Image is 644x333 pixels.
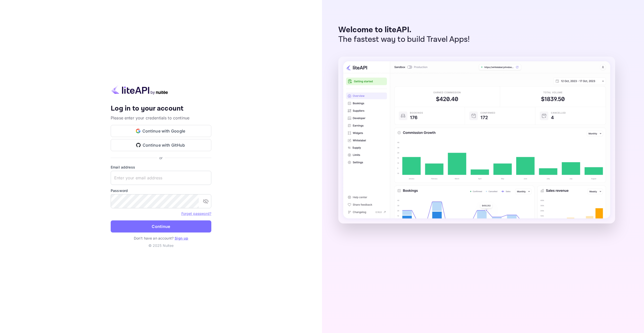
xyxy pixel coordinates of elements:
[201,196,211,206] button: toggle password visibility
[111,220,211,232] button: Continue
[111,115,211,121] p: Please enter your credentials to continue
[111,139,211,151] button: Continue with GitHub
[159,155,163,160] p: or
[111,236,211,241] p: Don't have an account?
[111,125,211,137] button: Continue with Google
[111,171,211,185] input: Enter your email address
[175,236,188,240] a: Sign up
[111,85,169,95] img: liteapi
[181,211,211,216] a: Forget password?
[338,35,470,44] p: The fastest way to build Travel Apps!
[111,104,211,113] h4: Log in to your account
[338,57,615,223] img: liteAPI Dashboard Preview
[338,25,470,35] p: Welcome to liteAPI.
[111,243,211,248] p: © 2025 Nuitee
[111,188,211,193] label: Password
[111,164,211,170] label: Email address
[181,211,211,216] a: Forget password?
